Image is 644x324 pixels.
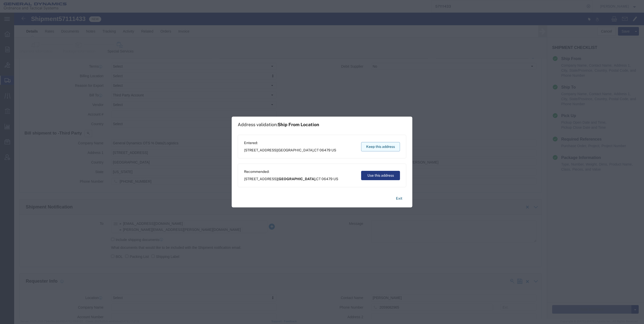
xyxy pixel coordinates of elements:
[278,122,319,127] span: Ship From Location
[392,194,406,203] button: Exit
[277,148,313,152] span: [GEOGRAPHIC_DATA]
[319,148,331,152] span: 06479
[331,148,336,152] span: US
[314,148,319,152] span: CT
[333,177,338,181] span: US
[316,177,321,181] span: CT
[244,169,338,174] span: Recommended:
[238,122,319,127] h1: Address validation:
[361,171,400,180] button: Use this address
[244,148,336,153] span: [STREET_ADDRESS] ,
[244,140,336,146] span: Entered:
[277,177,315,181] span: [GEOGRAPHIC_DATA]
[244,176,338,182] span: [STREET_ADDRESS] ,
[321,177,333,181] span: 06479
[361,142,400,151] button: Keep this address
